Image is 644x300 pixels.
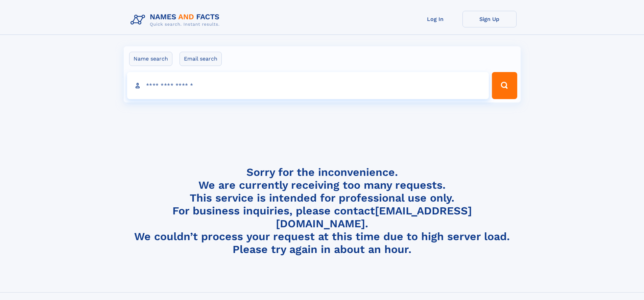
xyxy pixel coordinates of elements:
[462,11,517,27] a: Sign Up
[180,52,222,66] label: Email search
[492,72,517,99] button: Search Button
[127,72,489,99] input: search input
[408,11,462,27] a: Log In
[276,204,472,230] a: [EMAIL_ADDRESS][DOMAIN_NAME]
[128,166,517,256] h4: Sorry for the inconvenience. We are currently receiving too many requests. This service is intend...
[129,52,172,66] label: Name search
[128,11,225,29] img: Logo Names and Facts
